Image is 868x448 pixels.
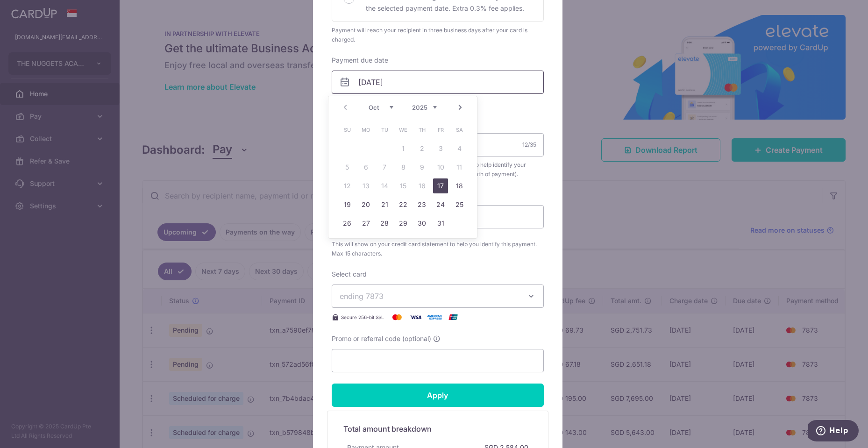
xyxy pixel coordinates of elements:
a: 21 [377,197,392,212]
div: Payment will reach your recipient in three business days after your card is charged. [332,26,544,44]
img: UnionPay [444,312,462,323]
a: 26 [340,216,355,231]
label: Select card [332,270,367,279]
img: Visa [406,312,425,323]
a: 17 [433,178,448,193]
span: This will show on your credit card statement to help you identify this payment. Max 15 characters. [332,240,544,258]
a: 19 [340,197,355,212]
a: 18 [452,178,467,193]
iframe: Opens a widget where you can find more information [808,420,859,443]
a: Next [455,102,466,113]
span: Friday [433,122,448,137]
img: Mastercard [388,312,406,323]
span: Thursday [414,122,429,137]
a: 22 [396,197,411,212]
span: Saturday [452,122,467,137]
span: ending 7873 [340,292,384,301]
a: 30 [414,216,429,231]
button: ending 7873 [332,284,544,308]
span: Monday [358,122,373,137]
a: 20 [358,197,373,212]
a: 31 [433,216,448,231]
span: Tuesday [377,122,392,137]
label: Payment due date [332,56,388,65]
a: 27 [358,216,373,231]
span: Secure 256-bit SSL [341,313,384,321]
span: Sunday [340,122,355,137]
a: 24 [433,197,448,212]
div: 12/35 [522,140,536,149]
input: DD / MM / YYYY [332,71,544,94]
span: Promo or referral code (optional) [332,334,431,343]
a: 29 [396,216,411,231]
a: 28 [377,216,392,231]
h5: Total amount breakdown [343,423,532,434]
img: American Express [425,312,444,323]
a: 25 [452,197,467,212]
a: 23 [414,197,429,212]
span: Wednesday [396,122,411,137]
input: Apply [332,384,544,407]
